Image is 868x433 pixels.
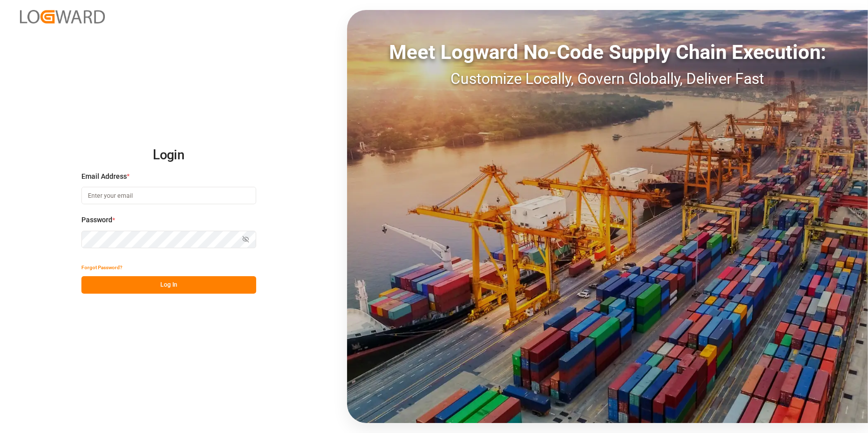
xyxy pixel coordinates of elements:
[81,276,256,294] button: Log In
[347,37,868,67] div: Meet Logward No-Code Supply Chain Execution:
[81,171,127,182] span: Email Address
[347,67,868,90] div: Customize Locally, Govern Globally, Deliver Fast
[81,187,256,204] input: Enter your email
[81,259,122,276] button: Forgot Password?
[20,10,105,23] img: Logward_new_orange.png
[81,215,112,225] span: Password
[81,139,256,171] h2: Login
